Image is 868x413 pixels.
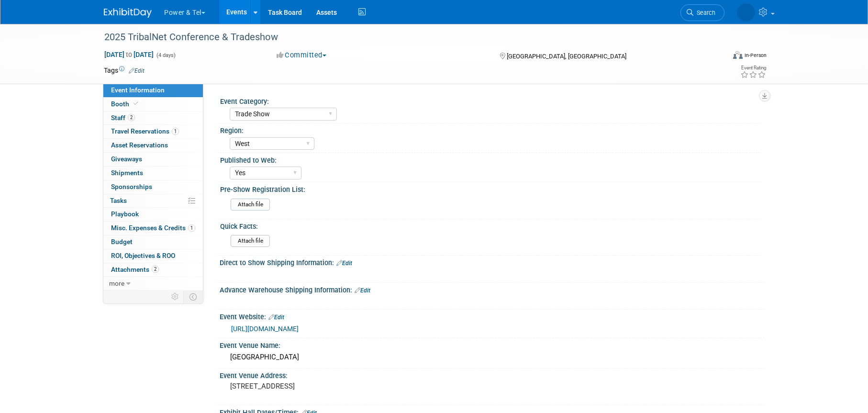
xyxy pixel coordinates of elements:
a: Staff2 [103,112,203,125]
div: Region: [220,123,760,135]
span: Search [693,9,715,16]
a: Misc. Expenses & Credits1 [103,222,203,235]
img: ExhibitDay [104,8,152,18]
a: Search [680,4,724,21]
div: 2025 TribalNet Conference & Tradeshow [101,29,710,46]
div: Direct to Show Shipping Information: [220,256,764,268]
span: Tasks [110,197,127,204]
td: Toggle Event Tabs [184,290,203,303]
img: Melissa Seibring [737,3,755,22]
div: Event Rating [740,66,766,70]
div: Pre-Show Registration List: [220,182,760,194]
td: Personalize Event Tab Strip [167,290,184,303]
span: [GEOGRAPHIC_DATA], [GEOGRAPHIC_DATA] [507,53,626,60]
a: Edit [336,260,352,267]
td: Tags [104,66,145,75]
span: Travel Reservations [111,127,179,135]
span: Giveaways [111,155,142,163]
div: Event Category: [220,94,760,106]
div: Event Venue Name: [220,338,764,350]
a: Budget [103,235,203,249]
span: Shipments [111,169,143,177]
a: Edit [129,67,145,74]
a: Giveaways [103,153,203,166]
a: Shipments [103,167,203,180]
a: ROI, Objectives & ROO [103,249,203,263]
div: Event Venue Address: [220,368,764,380]
span: Booth [111,100,140,108]
a: Event Information [103,84,203,97]
div: Published to Web: [220,153,760,165]
div: Advance Warehouse Shipping Information: [220,283,764,295]
span: 2 [128,114,135,121]
span: 2 [152,266,159,273]
a: Edit [355,287,370,294]
span: Misc. Expenses & Credits [111,224,195,232]
span: Attachments [111,266,159,273]
a: [URL][DOMAIN_NAME] [231,325,299,333]
span: (4 days) [156,52,176,58]
img: Format-Inperson.png [733,51,743,59]
span: 1 [172,128,179,135]
span: Playbook [111,210,139,218]
div: [GEOGRAPHIC_DATA] [227,350,757,365]
span: more [109,279,124,287]
a: Edit [268,314,284,321]
span: 1 [188,224,195,232]
span: [DATE] [DATE] [104,50,154,59]
div: In-Person [744,52,767,59]
div: Quick Facts: [220,219,760,231]
span: Staff [111,114,135,122]
a: more [103,277,203,290]
span: Asset Reservations [111,141,168,149]
a: Attachments2 [103,263,203,277]
button: Committed [273,50,330,60]
span: Event Information [111,86,165,94]
pre: [STREET_ADDRESS] [230,382,436,391]
a: Travel Reservations1 [103,125,203,138]
span: to [124,51,134,58]
a: Tasks [103,194,203,208]
a: Sponsorships [103,180,203,194]
div: Event Website: [220,310,764,322]
i: Booth reservation complete [134,101,138,106]
a: Booth [103,98,203,111]
div: Event Format [668,50,767,64]
a: Asset Reservations [103,139,203,152]
span: ROI, Objectives & ROO [111,252,175,259]
span: Budget [111,238,133,246]
a: Playbook [103,208,203,221]
span: Sponsorships [111,183,152,190]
